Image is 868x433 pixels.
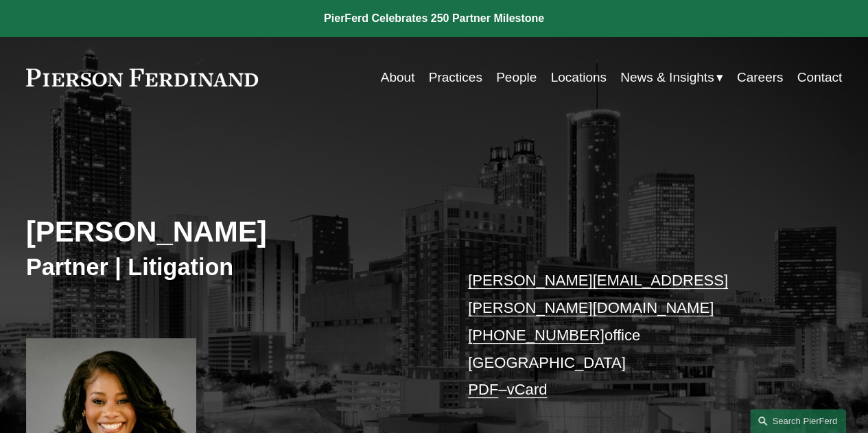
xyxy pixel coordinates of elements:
[750,409,846,433] a: Search this site
[429,65,482,91] a: Practices
[797,65,843,91] a: Contact
[468,327,605,344] a: [PHONE_NUMBER]
[620,65,723,91] a: folder dropdown
[381,65,415,91] a: About
[496,65,537,91] a: People
[506,381,547,398] a: vCard
[620,66,714,89] span: News & Insights
[26,215,434,250] h2: [PERSON_NAME]
[26,253,434,281] h3: Partner | Litigation
[468,272,728,316] a: [PERSON_NAME][EMAIL_ADDRESS][PERSON_NAME][DOMAIN_NAME]
[468,381,498,398] a: PDF
[468,267,808,403] p: office [GEOGRAPHIC_DATA] –
[550,65,606,91] a: Locations
[737,65,784,91] a: Careers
